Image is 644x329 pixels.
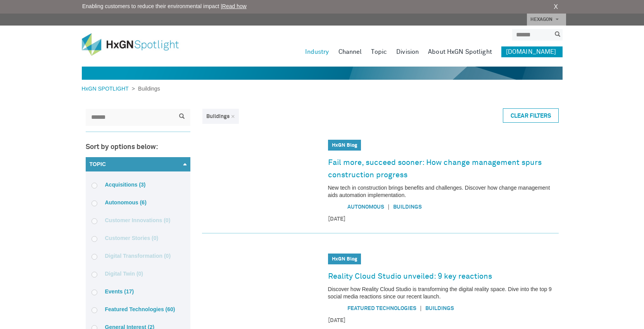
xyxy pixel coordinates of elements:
a: [DOMAIN_NAME] [501,46,563,57]
span: | [384,203,394,211]
time: [DATE] [328,317,559,325]
a: About HxGN Spotlight [428,46,492,57]
a: HxGN Blog [332,257,357,262]
a: Featured Technologies [347,306,416,311]
a: Topic [86,157,190,171]
a: Industry [305,46,329,57]
h3: Sort by options below: [86,144,190,151]
label: Featured Technologies (60) [92,306,185,313]
a: Read how [222,3,247,9]
a: Clear Filters [503,108,559,123]
span: | [416,304,426,312]
time: [DATE] [328,215,559,223]
a: HxGN Blog [332,143,357,148]
span: Buildings [135,86,160,92]
a: Reality Cloud Studio unveiled: 9 key reactions [328,270,492,283]
p: New tech in construction brings benefits and challenges. Discover how change management aids auto... [328,184,559,199]
a: HxGN SPOTLIGHT [82,86,132,92]
a: Topic [371,46,387,57]
a: Autonomous [347,204,384,210]
a: Division [396,46,419,57]
span: Enabling customers to reduce their environmental impact | [82,2,247,10]
div: > [82,85,160,93]
p: Discover how Reality Cloud Studio is transforming the digital reality space. Dive into the top 9 ... [328,286,559,300]
a: × [231,114,235,119]
a: Channel [338,46,362,57]
label: Events (17) [92,288,185,295]
a: X [554,2,558,12]
label: Acquisitions (3) [92,181,185,188]
img: HxGN Spotlight [82,33,190,56]
a: HEXAGON [527,14,566,26]
a: Fail more, succeed sooner: How change management spurs construction progress [328,156,559,182]
label: Autonomous (6) [92,199,185,206]
span: Buildings [206,114,230,119]
a: Buildings [393,204,422,210]
a: Buildings [425,306,454,311]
